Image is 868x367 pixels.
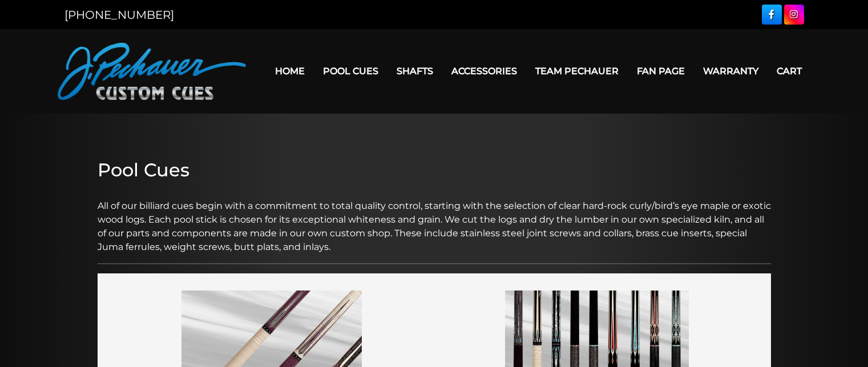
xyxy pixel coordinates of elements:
a: Home [266,57,314,86]
img: Pechauer Custom Cues [58,43,246,100]
p: All of our billiard cues begin with a commitment to total quality control, starting with the sele... [98,185,771,254]
a: Warranty [694,57,768,86]
a: Cart [768,57,811,86]
a: Accessories [442,57,526,86]
h2: Pool Cues [98,159,771,181]
a: Pool Cues [314,57,387,86]
a: Shafts [387,57,442,86]
a: [PHONE_NUMBER] [64,8,174,22]
a: Team Pechauer [526,57,628,86]
a: Fan Page [628,57,694,86]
